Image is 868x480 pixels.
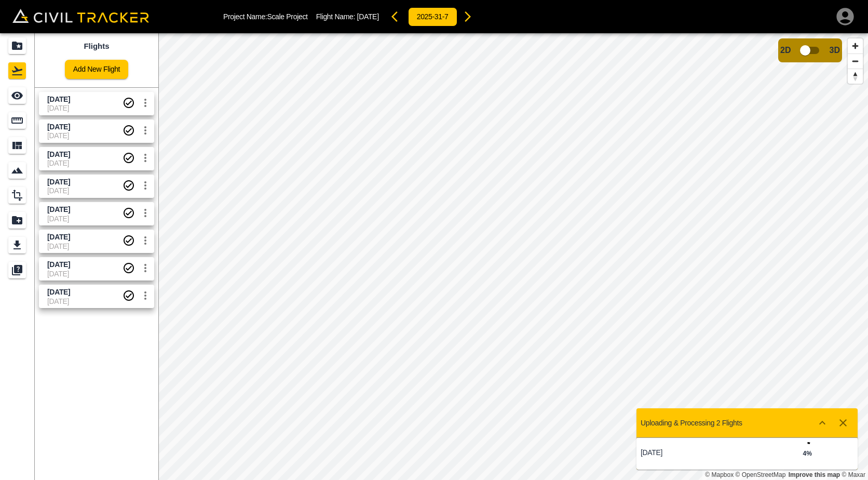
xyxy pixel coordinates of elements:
[705,471,734,478] a: Mapbox
[736,471,786,478] a: OpenStreetMap
[848,38,863,54] button: Zoom in
[223,12,308,21] p: Project Name: Scale Project
[780,46,791,55] span: 2D
[789,471,840,478] a: Map feedback
[12,9,149,23] img: Civil Tracker
[848,69,863,84] button: Reset bearing to north
[848,54,863,69] button: Zoom out
[357,12,379,21] span: [DATE]
[158,33,868,480] canvas: Map
[830,46,840,55] span: 3D
[803,450,811,457] strong: 4 %
[641,419,742,427] p: Uploading & Processing 2 Flights
[842,471,865,478] a: Maxar
[812,412,833,433] button: Show more
[408,7,457,26] button: 2025-31-7
[316,12,379,21] p: Flight Name:
[641,448,747,457] p: [DATE]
